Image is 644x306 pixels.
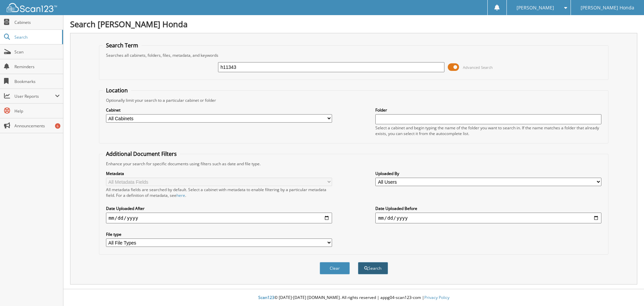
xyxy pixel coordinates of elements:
[106,206,332,211] label: Date Uploaded After
[375,213,601,223] input: end
[320,262,350,274] button: Clear
[463,65,493,70] span: Advanced Search
[375,171,601,176] label: Uploaded By
[14,93,55,99] span: User Reports
[70,18,637,30] h1: Search [PERSON_NAME] Honda
[375,206,601,211] label: Date Uploaded Before
[7,3,57,12] img: scan123-logo-white.svg
[358,262,388,274] button: Search
[106,187,332,198] div: All metadata fields are searched by default. Select a cabinet with metadata to enable filtering b...
[176,192,185,198] a: here
[375,107,601,113] label: Folder
[103,87,131,94] legend: Location
[581,6,634,10] span: [PERSON_NAME] Honda
[106,231,332,237] label: File type
[63,290,644,306] div: © [DATE]-[DATE] [DOMAIN_NAME]. All rights reserved | appg04-scan123-com |
[103,150,180,158] legend: Additional Document Filters
[14,34,59,40] span: Search
[103,52,605,58] div: Searches all cabinets, folders, files, metadata, and keywords
[106,171,332,176] label: Metadata
[258,295,274,300] span: Scan123
[103,161,605,167] div: Enhance your search for specific documents using filters such as date and file type.
[14,64,60,70] span: Reminders
[103,97,605,103] div: Optionally limit your search to a particular cabinet or folder
[14,49,60,55] span: Scan
[610,274,644,306] iframe: Chat Widget
[55,123,60,129] div: 6
[14,79,60,84] span: Bookmarks
[424,295,449,300] a: Privacy Policy
[106,213,332,223] input: start
[14,19,60,25] span: Cabinets
[14,123,60,129] span: Announcements
[375,125,601,136] div: Select a cabinet and begin typing the name of the folder you want to search in. If the name match...
[103,42,142,49] legend: Search Term
[106,107,332,113] label: Cabinet
[14,108,60,114] span: Help
[517,6,554,10] span: [PERSON_NAME]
